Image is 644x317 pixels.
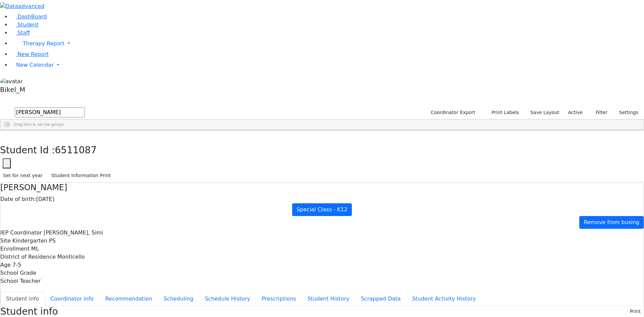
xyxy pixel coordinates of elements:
[99,292,158,306] button: Recommendation
[11,51,49,57] a: New Report
[0,195,36,203] label: Date of birth:
[0,229,42,237] label: IEP Coordinator
[426,107,478,118] button: Coordinator Export
[0,269,36,277] label: School Grade
[484,107,522,118] button: Print Labels
[355,292,407,306] button: Scrapped Data
[158,292,199,306] button: Scheduling
[11,21,39,28] a: Student
[302,292,355,306] button: Student History
[44,229,103,236] span: [PERSON_NAME], Simi
[0,245,30,253] label: Enrollment
[565,107,586,118] label: Active
[0,237,11,245] label: Site
[17,30,30,36] span: Staff
[0,183,644,193] h4: [PERSON_NAME]
[0,195,644,203] div: [DATE]
[11,37,644,50] a: Therapy Report
[31,246,39,252] span: ML
[17,51,49,57] span: New Report
[12,262,21,268] span: 7-5
[0,253,56,261] label: District of Residence
[292,203,352,216] a: Special Class - K12
[0,277,41,285] label: School Teacher
[17,13,47,20] span: DashBoard
[11,30,30,36] a: Staff
[12,237,56,244] span: Kindergarten PS
[15,107,85,117] input: Search
[610,107,641,118] button: Settings
[57,254,85,260] span: Monticello
[16,62,54,68] span: New Calendar
[45,292,99,306] button: Coordinator info
[407,292,482,306] button: Student Activity History
[17,21,39,28] span: Student
[14,122,64,127] span: Drag here to set row groups
[579,216,644,229] a: Remove from busing
[627,306,644,317] button: Print
[256,292,302,306] button: Prescriptions
[527,107,562,118] button: Save Layout
[199,292,256,306] button: Schedule History
[0,292,45,306] button: Student info
[0,261,11,269] label: Age
[11,13,47,20] a: DashBoard
[48,170,114,181] button: Student Information Print
[587,107,610,118] button: Filter
[55,145,97,156] span: 6511087
[584,219,639,225] span: Remove from busing
[11,58,644,72] a: New Calendar
[23,40,64,47] span: Therapy Report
